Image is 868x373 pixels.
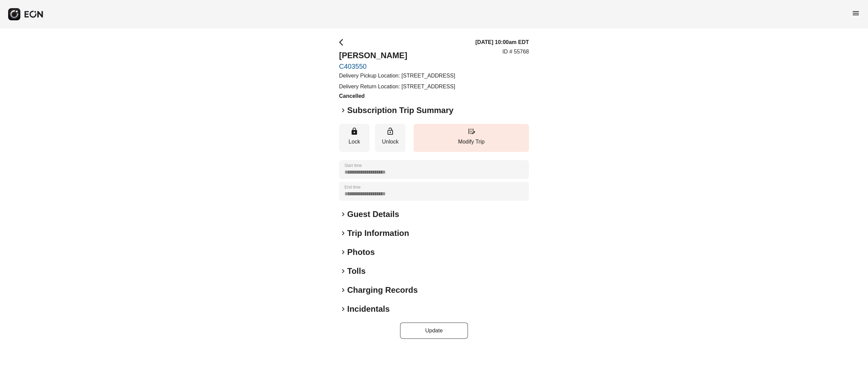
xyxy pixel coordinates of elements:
button: Lock [339,124,370,152]
span: keyboard_arrow_right [339,267,347,275]
span: arrow_back_ios [339,38,347,46]
p: Lock [342,138,366,146]
h2: Tolls [347,266,366,277]
span: keyboard_arrow_right [339,305,347,313]
h2: [PERSON_NAME] [339,50,455,61]
h2: Photos [347,247,375,258]
h3: [DATE] 10:00am EDT [475,38,529,46]
span: keyboard_arrow_right [339,286,347,294]
span: keyboard_arrow_right [339,248,347,256]
p: Delivery Pickup Location: [STREET_ADDRESS] [339,72,455,80]
span: keyboard_arrow_right [339,106,347,114]
h2: Guest Details [347,209,399,220]
p: Unlock [378,138,402,146]
span: lock_open [386,127,394,135]
button: Unlock [375,124,406,152]
p: Delivery Return Location: [STREET_ADDRESS] [339,83,455,91]
h2: Subscription Trip Summary [347,105,453,116]
span: edit_road [467,127,475,135]
h2: Charging Records [347,285,418,295]
span: keyboard_arrow_right [339,210,347,218]
span: keyboard_arrow_right [339,229,347,237]
p: Modify Trip [417,138,526,146]
span: menu [852,9,860,17]
h3: Cancelled [339,92,455,100]
a: C403550 [339,62,455,70]
h2: Incidentals [347,304,390,314]
button: Modify Trip [414,124,529,152]
span: lock [350,127,358,135]
h2: Trip Information [347,228,409,239]
button: Update [400,323,468,339]
p: ID # 55768 [502,48,529,56]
